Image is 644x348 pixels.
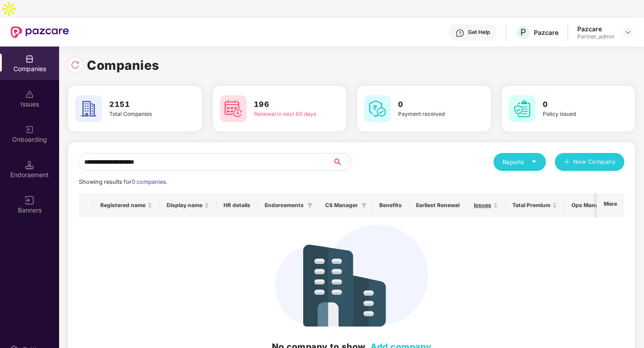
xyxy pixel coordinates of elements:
h3: 0 [543,99,610,110]
span: Endorsements [265,202,304,209]
h3: 2151 [109,99,176,110]
div: Reports [502,157,537,166]
span: Display name [167,202,202,209]
th: Total Premium [505,193,564,217]
th: Earliest Renewal [409,193,467,217]
div: Partner_admin [577,33,614,40]
span: P [520,27,526,38]
span: Registered name [100,202,146,209]
span: search [332,158,351,166]
span: CS Manager [325,202,358,209]
div: Renewal in next 60 days [254,110,321,119]
img: svg+xml;base64,PHN2ZyB3aWR0aD0iMjAiIGhlaWdodD0iMjAiIHZpZXdCb3g9IjAgMCAyMCAyMCIgZmlsbD0ibm9uZSIgeG... [25,125,34,134]
img: svg+xml;base64,PHN2ZyBpZD0iQ29tcGFuaWVzIiB4bWxucz0iaHR0cDovL3d3dy53My5vcmcvMjAwMC9zdmciIHdpZHRoPS... [25,55,34,64]
span: New Company [573,157,616,166]
img: svg+xml;base64,PHN2ZyB4bWxucz0iaHR0cDovL3d3dy53My5vcmcvMjAwMC9zdmciIHdpZHRoPSI2MCIgaGVpZ2h0PSI2MC... [364,95,391,122]
img: svg+xml;base64,PHN2ZyB3aWR0aD0iMTQuNSIgaGVpZ2h0PSIxNC41IiB2aWV3Qm94PSIwIDAgMTYgMTYiIGZpbGw9Im5vbm... [25,161,34,170]
th: More [597,193,624,217]
div: Get Help [468,29,490,36]
img: svg+xml;base64,PHN2ZyBpZD0iUmVsb2FkLTMyeDMyIiB4bWxucz0iaHR0cDovL3d3dy53My5vcmcvMjAwMC9zdmciIHdpZH... [71,60,80,69]
div: Pazcare [534,28,558,37]
span: Issues [474,202,491,209]
span: filter [305,200,314,211]
div: Total Companies [109,110,176,119]
th: Display name [159,193,216,217]
h3: 196 [254,99,321,110]
span: filter [361,203,367,208]
button: search [332,153,351,171]
img: svg+xml;base64,PHN2ZyB3aWR0aD0iMTYiIGhlaWdodD0iMTYiIHZpZXdCb3g9IjAgMCAxNiAxNiIgZmlsbD0ibm9uZSIgeG... [25,196,34,205]
span: plus [564,159,570,166]
img: svg+xml;base64,PHN2ZyB4bWxucz0iaHR0cDovL3d3dy53My5vcmcvMjAwMC9zdmciIHdpZHRoPSIzNDIiIGhlaWdodD0iMj... [275,225,428,327]
button: plusNew Company [555,153,624,171]
div: Payment received [398,110,465,119]
span: Ops Manager [571,202,607,209]
img: svg+xml;base64,PHN2ZyBpZD0iRHJvcGRvd24tMzJ4MzIiIHhtbG5zPSJodHRwOi8vd3d3LnczLm9yZy8yMDAwL3N2ZyIgd2... [624,29,631,36]
img: svg+xml;base64,PHN2ZyB4bWxucz0iaHR0cDovL3d3dy53My5vcmcvMjAwMC9zdmciIHdpZHRoPSI2MCIgaGVpZ2h0PSI2MC... [75,95,102,122]
img: svg+xml;base64,PHN2ZyB4bWxucz0iaHR0cDovL3d3dy53My5vcmcvMjAwMC9zdmciIHdpZHRoPSI2MCIgaGVpZ2h0PSI2MC... [220,95,247,122]
img: New Pazcare Logo [11,26,69,38]
th: Registered name [93,193,159,217]
img: svg+xml;base64,PHN2ZyB4bWxucz0iaHR0cDovL3d3dy53My5vcmcvMjAwMC9zdmciIHdpZHRoPSI2MCIgaGVpZ2h0PSI2MC... [509,95,536,122]
th: Benefits [372,193,409,217]
span: Total Premium [512,202,550,209]
th: Issues [467,193,505,217]
span: Showing results for [79,178,167,185]
span: caret-down [531,159,537,165]
span: filter [360,200,369,211]
div: Policy issued [543,110,610,119]
div: Pazcare [577,25,614,33]
h1: Companies [87,55,159,75]
img: svg+xml;base64,PHN2ZyBpZD0iSGVscC0zMngzMiIgeG1sbnM9Imh0dHA6Ly93d3cudzMub3JnLzIwMDAvc3ZnIiB3aWR0aD... [455,29,464,38]
img: svg+xml;base64,PHN2ZyBpZD0iSXNzdWVzX2Rpc2FibGVkIiB4bWxucz0iaHR0cDovL3d3dy53My5vcmcvMjAwMC9zdmciIH... [25,90,34,99]
span: filter [307,203,313,208]
span: 0 companies. [132,178,167,185]
th: HR details [216,193,258,217]
h3: 0 [398,99,465,110]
